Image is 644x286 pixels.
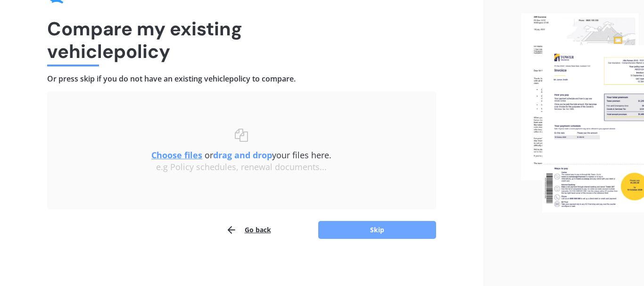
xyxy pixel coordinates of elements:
button: Go back [226,221,271,239]
h4: Or press skip if you do not have an existing vehicle policy to compare. [47,74,436,84]
span: or your files here. [151,149,331,161]
h1: Compare my existing vehicle policy [47,17,436,63]
b: drag and drop [213,149,272,161]
div: e.g Policy schedules, renewal documents... [66,162,417,172]
button: Skip [318,221,436,239]
u: Choose files [151,149,202,161]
